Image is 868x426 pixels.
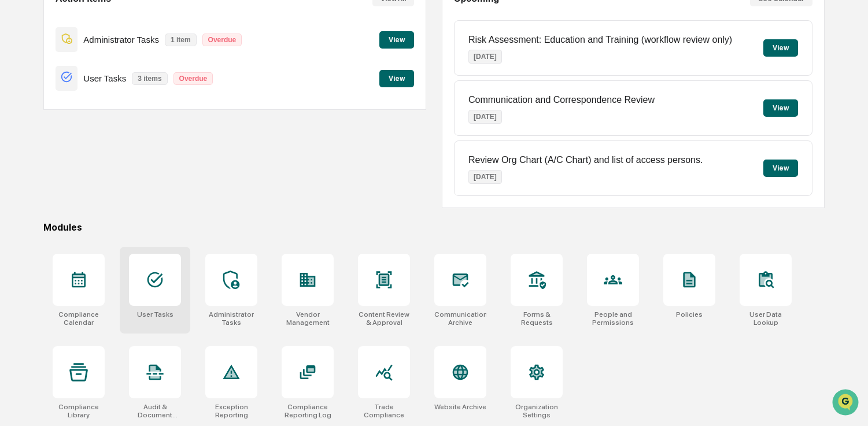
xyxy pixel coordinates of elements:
[173,72,213,85] p: Overdue
[23,258,73,270] span: Data Lookup
[115,287,140,295] span: Pylon
[82,286,140,295] a: Powered byPylon
[179,126,210,140] button: See all
[43,222,825,233] div: Modules
[202,34,242,46] p: Overdue
[102,157,126,166] span: [DATE]
[205,310,257,327] div: Administrator Tasks
[831,388,862,419] iframe: Open customer support
[12,128,77,138] div: Past conversations
[434,310,486,327] div: Communications Archive
[12,238,21,247] div: 🖐️
[205,403,257,419] div: Exception Reporting
[24,88,45,109] img: 8933085812038_c878075ebb4cc5468115_72.jpg
[84,238,93,247] div: 🗄️
[165,34,197,46] p: 1 item
[12,24,210,43] p: How can we help?
[511,403,563,419] div: Organization Settings
[79,232,148,253] a: 🗄️Attestations
[7,232,79,253] a: 🖐️Preclearance
[12,146,30,165] img: Jack Rasmussen
[282,310,334,327] div: Vendor Management
[102,188,126,198] span: [DATE]
[282,403,334,419] div: Compliance Reporting Log
[676,310,703,318] div: Policies
[12,88,32,109] img: 1746055101610-c473b297-6a78-478c-a979-82029cc54cd1
[763,99,798,117] button: View
[197,92,210,106] button: Start new chat
[12,260,21,269] div: 🔎
[53,403,105,419] div: Compliance Library
[468,110,502,124] p: [DATE]
[358,310,410,327] div: Content Review & Approval
[95,236,143,248] span: Attestations
[511,310,563,327] div: Forms & Requests
[12,177,30,196] img: Jack Rasmussen
[96,157,100,166] span: •
[434,403,486,411] div: Website Archive
[468,155,703,165] p: Review Org Chart (A/C Chart) and list of access persons.
[23,189,32,198] img: 1746055101610-c473b297-6a78-478c-a979-82029cc54cd1
[129,403,181,419] div: Audit & Document Logs
[740,310,792,327] div: User Data Lookup
[468,170,502,184] p: [DATE]
[379,72,414,83] a: View
[379,34,414,45] a: View
[132,72,167,85] p: 3 items
[23,236,75,248] span: Preclearance
[358,403,410,419] div: Trade Compliance
[83,73,126,83] p: User Tasks
[468,50,502,64] p: [DATE]
[36,188,94,198] span: [PERSON_NAME]
[468,35,732,45] p: Risk Assessment: Education and Training (workflow review only)
[587,310,639,327] div: People and Permissions
[379,31,414,49] button: View
[53,310,105,327] div: Compliance Calendar
[763,160,798,177] button: View
[36,157,94,166] span: [PERSON_NAME]
[763,39,798,57] button: View
[468,95,655,105] p: Communication and Correspondence Review
[379,70,414,87] button: View
[7,254,77,275] a: 🔎Data Lookup
[52,88,190,100] div: Start new chat
[137,310,173,318] div: User Tasks
[96,188,100,198] span: •
[52,100,159,109] div: We're available if you need us!
[23,158,32,167] img: 1746055101610-c473b297-6a78-478c-a979-82029cc54cd1
[83,35,159,45] p: Administrator Tasks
